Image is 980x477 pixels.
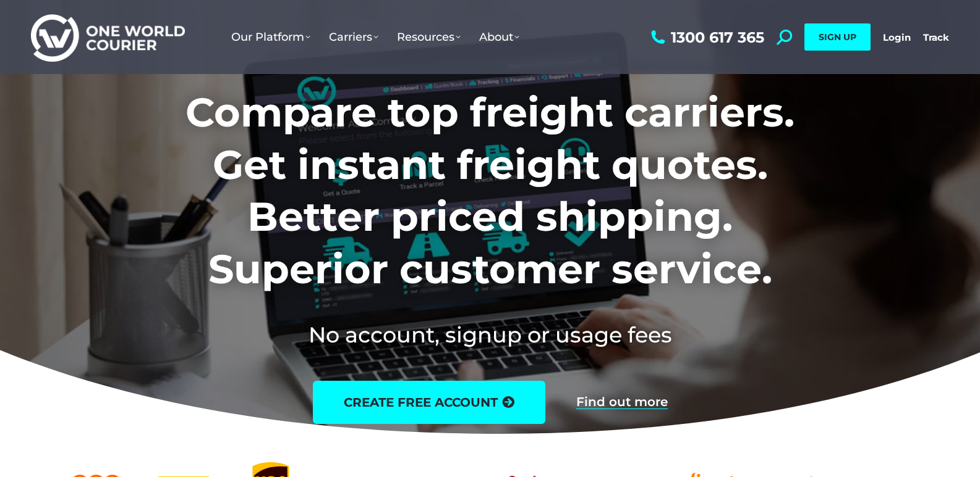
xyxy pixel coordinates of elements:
[804,23,871,51] a: SIGN UP
[388,18,470,56] a: Resources
[31,12,185,62] img: One World Courier
[104,86,876,295] h1: Compare top freight carriers. Get instant freight quotes. Better priced shipping. Superior custom...
[648,30,764,45] a: 1300 617 365
[104,320,876,350] h2: No account, signup or usage fees
[313,381,545,424] a: create free account
[222,18,320,56] a: Our Platform
[576,396,668,409] a: Find out more
[883,31,911,43] a: Login
[329,30,378,44] span: Carriers
[923,31,949,43] a: Track
[397,30,461,44] span: Resources
[231,30,310,44] span: Our Platform
[470,18,529,56] a: About
[819,31,856,43] span: SIGN UP
[320,18,388,56] a: Carriers
[479,30,519,44] span: About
